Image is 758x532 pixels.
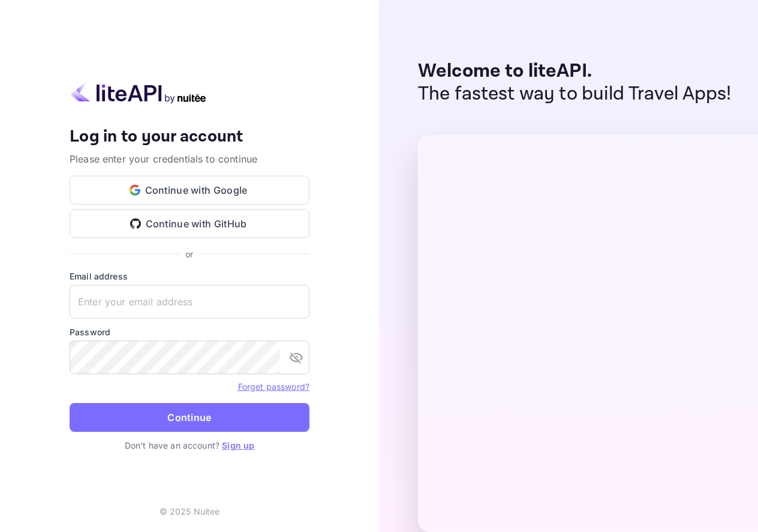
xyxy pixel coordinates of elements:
button: Continue with GitHub [70,209,309,238]
a: Sign up [222,440,254,450]
p: The fastest way to build Travel Apps! [418,83,732,106]
h4: Log in to your account [70,127,309,148]
img: liteapi [70,80,207,104]
button: Continue [70,403,309,432]
a: Forget password? [238,380,309,392]
p: Don't have an account? [70,439,309,452]
button: Continue with Google [70,176,309,205]
p: © 2025 Nuitee [160,505,220,518]
a: Forget password? [238,381,309,392]
button: toggle password visibility [284,345,308,369]
p: Please enter your credentials to continue [70,152,309,166]
p: Welcome to liteAPI. [418,60,732,83]
p: or [185,248,193,260]
label: Password [70,326,309,338]
input: Enter your email address [70,285,309,318]
label: Email address [70,270,309,282]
